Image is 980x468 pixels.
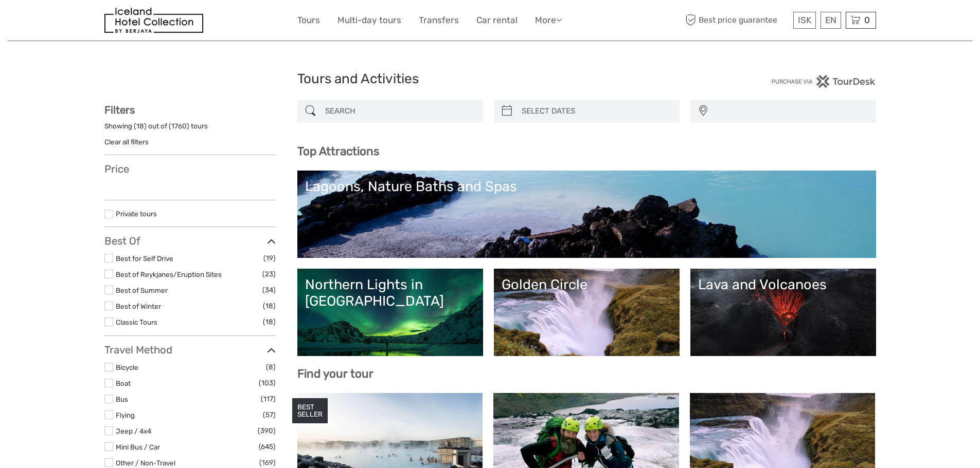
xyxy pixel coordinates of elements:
label: 18 [136,121,144,131]
img: 481-8f989b07-3259-4bb0-90ed-3da368179bdc_logo_small.jpg [104,8,203,33]
h3: Travel Method [104,344,276,356]
a: Best for Self Drive [116,254,173,263]
b: Find your tour [297,367,373,381]
a: Classic Tours [116,318,157,326]
img: PurchaseViaTourDesk.png [771,75,876,88]
label: 1760 [171,121,187,131]
a: Flying [116,411,135,419]
a: More [535,13,562,28]
a: Multi-day tours [337,13,401,28]
a: Bus [116,395,128,403]
a: Bicycle [116,363,138,371]
span: (18) [263,300,276,312]
div: Lava and Volcanoes [698,276,868,293]
a: Boat [116,379,131,387]
a: Best of Reykjanes/Eruption Sites [116,270,222,278]
a: Lava and Volcanoes [698,276,868,348]
input: SELECT DATES [518,102,674,120]
h3: Best Of [104,235,276,247]
span: (8) [266,361,276,373]
b: Top Attractions [297,144,379,158]
a: Best of Winter [116,302,161,310]
div: Lagoons, Nature Baths and Spas [305,178,868,195]
span: 0 [863,15,871,25]
a: Car rental [476,13,518,28]
span: (19) [263,252,276,264]
span: (117) [261,393,276,405]
a: Other / Non-Travel [116,459,175,467]
div: Northern Lights in [GEOGRAPHIC_DATA] [305,276,475,310]
input: SEARCH [321,102,478,120]
a: Tours [297,13,320,28]
span: (34) [262,284,276,296]
span: (57) [263,409,276,421]
a: Clear all filters [104,138,149,146]
span: (645) [259,441,276,453]
div: Golden Circle [502,276,672,293]
a: Mini Bus / Car [116,443,160,451]
h1: Tours and Activities [297,71,683,87]
a: Golden Circle [502,276,672,348]
a: Best of Summer [116,286,168,294]
strong: Filters [104,104,135,116]
span: Best price guarantee [683,12,791,29]
a: Jeep / 4x4 [116,427,151,435]
a: Northern Lights in [GEOGRAPHIC_DATA] [305,276,475,348]
span: (103) [259,377,276,389]
div: BEST SELLER [292,398,328,424]
div: EN [821,12,841,29]
h3: Price [104,163,276,175]
span: (18) [263,316,276,328]
span: ISK [798,15,811,25]
a: Private tours [116,210,157,218]
span: (390) [258,425,276,437]
span: (23) [262,268,276,280]
a: Transfers [419,13,459,28]
a: Lagoons, Nature Baths and Spas [305,178,868,250]
div: Showing ( ) out of ( ) tours [104,121,276,137]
